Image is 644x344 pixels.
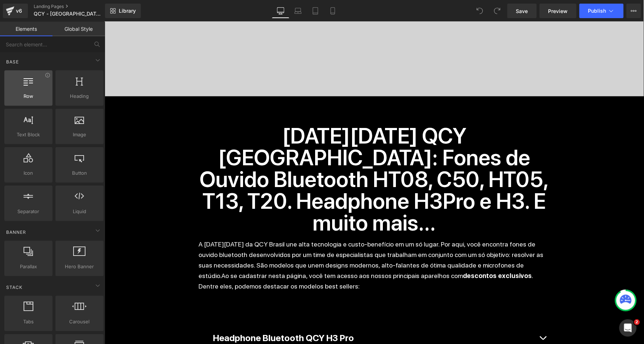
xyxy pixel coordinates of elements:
span: Liquid [58,208,101,215]
span: Library [119,8,136,14]
a: Laptop [289,4,307,18]
h2: [DATE][DATE] QCY [GEOGRAPHIC_DATA]: Fones de Ouvido Bluetooth HT08, C50, HT05, T13, T20. Headphon... [94,104,446,212]
span: QCY - [GEOGRAPHIC_DATA]™ | A MAIOR [DATE][DATE] DA HISTÓRIA [34,11,103,17]
p: Headphone Bluetooth QCY H3 Pro [109,309,431,324]
span: Preview [548,7,568,15]
span: Publish [588,8,606,14]
span: Save [516,7,528,15]
button: Undo [473,4,487,18]
a: Landing Pages [34,4,117,9]
span: Tabs [7,318,50,326]
span: Banner [5,229,27,236]
span: Image [58,131,101,138]
span: 2 [634,319,640,325]
span: Carousel [58,318,101,326]
div: v6 [14,6,24,16]
span: Heading [58,92,101,100]
span: Separator [7,208,50,215]
span: Parallax [7,263,50,270]
iframe: Intercom live chat [619,319,637,337]
div: View Information [45,72,50,78]
a: Tablet [307,4,324,18]
span: Text Block [7,131,50,138]
span: Ao se cadastrar nesta página, você tem acesso aos nossos principais aparelhos com [117,250,359,258]
span: Button [58,169,101,177]
span: Row [7,92,50,100]
button: More [627,4,641,18]
p: A [DATE][DATE] da QCY Brasil une alta tecnologia e custo-benefício em um só lugar. Por aqui, você... [94,218,446,270]
button: Redo [490,4,505,18]
a: Mobile [324,4,342,18]
strong: descontos exclusivos [359,250,427,258]
span: Icon [7,169,50,177]
span: Base [5,58,20,65]
span: Stack [5,284,23,291]
a: Desktop [272,4,289,18]
span: Hero Banner [58,263,101,270]
span: . Dentre eles, podemos destacar os modelos best sellers: [94,250,428,269]
a: Global Style [53,22,105,36]
button: Publish [580,4,624,18]
a: New Library [105,4,141,18]
a: Preview [540,4,577,18]
a: v6 [3,4,28,18]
